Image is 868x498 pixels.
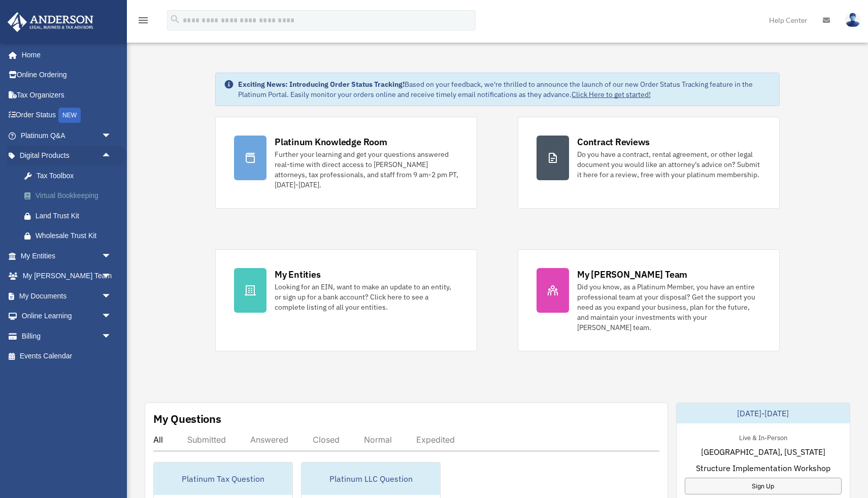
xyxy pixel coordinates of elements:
[36,210,114,222] div: Land Trust Kit
[153,411,221,426] div: My Questions
[7,266,127,286] a: My [PERSON_NAME] Teamarrow_drop_down
[5,12,96,32] img: Anderson Advisors Platinum Portal
[701,446,825,458] span: [GEOGRAPHIC_DATA], [US_STATE]
[36,189,114,202] div: Virtual Bookkeeping
[102,246,122,267] span: arrow_drop_down
[7,85,127,105] a: Tax Organizers
[215,117,477,209] a: Platinum Knowledge Room Further your learning and get your questions answered real-time with dire...
[7,286,127,306] a: My Documentsarrow_drop_down
[275,268,320,281] div: My Entities
[577,149,761,180] div: Do you have a contract, rental agreement, or other legal document you would like an attorney's ad...
[7,45,122,65] a: Home
[102,125,122,146] span: arrow_drop_down
[275,136,387,148] div: Platinum Knowledge Room
[731,431,795,442] div: Live & In-Person
[238,79,771,99] div: Based on your feedback, we're thrilled to announce the launch of our new Order Status Tracking fe...
[215,249,477,351] a: My Entities Looking for an EIN, want to make an update to an entity, or sign up for a bank accoun...
[102,286,122,307] span: arrow_drop_down
[364,435,392,445] div: Normal
[14,165,127,186] a: Tax Toolbox
[7,146,127,166] a: Digital Productsarrow_drop_up
[153,435,163,445] div: All
[685,478,842,494] a: Sign Up
[416,435,455,445] div: Expedited
[14,206,127,226] a: Land Trust Kit
[36,170,114,182] div: Tax Toolbox
[102,146,122,167] span: arrow_drop_up
[275,149,458,190] div: Further your learning and get your questions answered real-time with direct access to [PERSON_NAM...
[275,282,458,312] div: Looking for an EIN, want to make an update to an entity, or sign up for a bank account? Click her...
[7,125,127,146] a: Platinum Q&Aarrow_drop_down
[14,186,127,206] a: Virtual Bookkeeping
[102,266,122,287] span: arrow_drop_down
[7,306,127,326] a: Online Learningarrow_drop_down
[238,80,405,89] strong: Exciting News: Introducing Order Status Tracking!
[518,249,780,351] a: My [PERSON_NAME] Team Did you know, as a Platinum Member, you have an entire professional team at...
[14,226,127,246] a: Wholesale Trust Kit
[7,346,127,367] a: Events Calendar
[7,105,127,126] a: Order StatusNEW
[187,435,226,445] div: Submitted
[250,435,288,445] div: Answered
[7,326,127,346] a: Billingarrow_drop_down
[572,90,651,99] a: Click Here to get started!
[845,13,860,27] img: User Pic
[137,14,149,26] i: menu
[36,229,114,242] div: Wholesale Trust Kit
[102,326,122,347] span: arrow_drop_down
[577,136,650,148] div: Contract Reviews
[577,268,687,281] div: My [PERSON_NAME] Team
[7,65,127,85] a: Online Ordering
[102,306,122,327] span: arrow_drop_down
[7,246,127,266] a: My Entitiesarrow_drop_down
[518,117,780,209] a: Contract Reviews Do you have a contract, rental agreement, or other legal document you would like...
[137,18,149,26] a: menu
[302,462,440,495] div: Platinum LLC Question
[313,435,340,445] div: Closed
[696,462,830,474] span: Structure Implementation Workshop
[154,462,292,495] div: Platinum Tax Question
[677,403,850,423] div: [DATE]-[DATE]
[58,108,81,123] div: NEW
[577,282,761,333] div: Did you know, as a Platinum Member, you have an entire professional team at your disposal? Get th...
[170,14,181,25] i: search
